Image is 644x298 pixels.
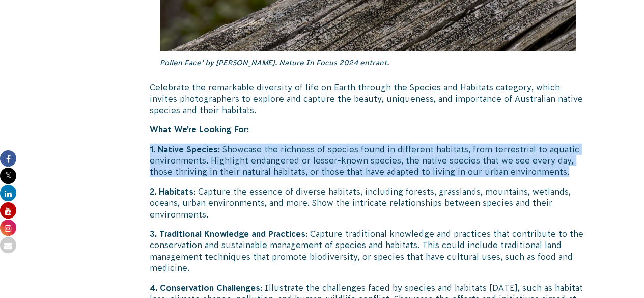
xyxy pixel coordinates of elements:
[160,59,389,67] em: Pollen Face’ by [PERSON_NAME]. Nature In Focus 2024 entrant.
[150,229,305,238] strong: 3. Traditional Knowledge and Practices
[150,186,586,220] p: : Capture the essence of diverse habitats, including forests, grasslands, mountains, wetlands, oc...
[150,187,193,196] strong: 2. Habitats
[150,82,586,116] p: Celebrate the remarkable diversity of life on Earth through the Species and Habitats category, wh...
[150,125,249,134] strong: What We’re Looking For:
[150,145,218,154] strong: 1. Native Species
[150,283,260,292] strong: 4. Conservation Challenges
[150,228,586,274] p: : Capture traditional knowledge and practices that contribute to the conservation and sustainable...
[150,144,586,178] p: : Showcase the richness of species found in different habitats, from terrestrial to aquatic envir...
